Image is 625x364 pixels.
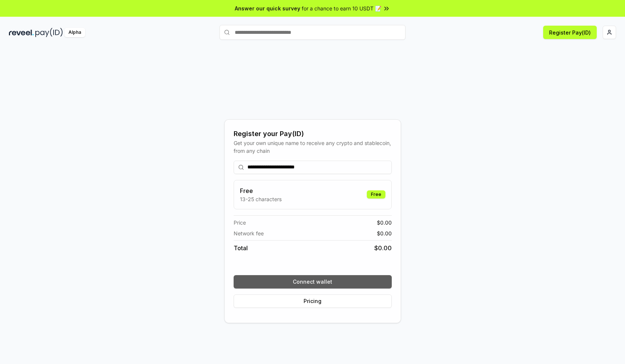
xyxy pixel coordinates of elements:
button: Pricing [234,294,392,308]
img: pay_id [35,28,63,37]
button: Register Pay(ID) [543,26,597,39]
span: Total [234,244,248,252]
span: $ 0.00 [377,219,392,226]
span: Price [234,219,246,226]
button: Connect wallet [234,275,392,289]
span: Answer our quick survey [235,4,300,12]
div: Register your Pay(ID) [234,129,392,139]
span: $ 0.00 [374,244,392,252]
span: for a chance to earn 10 USDT 📝 [302,4,381,12]
h3: Free [240,186,282,195]
img: reveel_dark [9,28,34,37]
div: Get your own unique name to receive any crypto and stablecoin, from any chain [234,139,392,155]
div: Alpha [64,28,85,37]
div: Free [367,190,385,199]
p: 13-25 characters [240,195,282,203]
span: Network fee [234,229,264,237]
span: $ 0.00 [377,229,392,237]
